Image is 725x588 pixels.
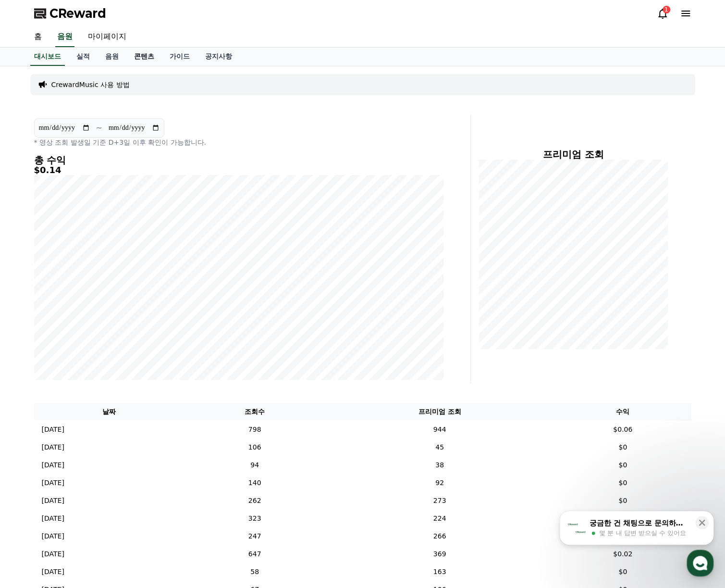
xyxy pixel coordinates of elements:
a: CrewardMusic 사용 방법 [51,80,130,89]
td: $0 [554,474,691,492]
a: 마이페이지 [80,27,134,47]
span: 홈 [30,319,36,327]
h5: $0.14 [34,165,443,175]
a: 공지사항 [197,48,240,66]
a: 1 [657,8,668,19]
p: [DATE] [42,478,64,488]
h4: 총 수익 [34,155,443,165]
th: 프리미엄 조회 [325,403,554,421]
a: 대시보드 [30,48,65,66]
th: 날짜 [34,403,184,421]
td: 38 [325,456,554,474]
td: 647 [184,545,325,563]
p: [DATE] [42,442,64,452]
th: 수익 [554,403,691,421]
a: 홈 [3,305,63,329]
td: $0.02 [554,545,691,563]
td: $0 [554,456,691,474]
span: 대화 [88,320,99,327]
td: 45 [325,438,554,456]
a: 음원 [98,48,126,66]
p: [DATE] [42,531,64,541]
h4: 프리미엄 조회 [479,149,668,160]
p: [DATE] [42,549,64,559]
td: 266 [325,527,554,545]
a: 실적 [69,48,98,66]
p: ~ [96,122,102,134]
td: 323 [184,510,325,527]
p: [DATE] [42,496,64,506]
td: 247 [184,527,325,545]
td: 140 [184,474,325,492]
a: 대화 [63,305,124,329]
a: 설정 [124,305,184,329]
p: * 영상 조회 발생일 기준 D+3일 이후 확인이 가능합니다. [34,138,443,147]
p: [DATE] [42,513,64,524]
p: [DATE] [42,567,64,577]
a: 콘텐츠 [126,48,162,66]
td: 273 [325,492,554,510]
td: 92 [325,474,554,492]
td: 94 [184,456,325,474]
a: 음원 [55,27,74,47]
td: $0 [554,563,691,581]
a: CReward [34,6,106,21]
td: 369 [325,545,554,563]
div: 1 [663,6,670,13]
a: 홈 [26,27,49,47]
td: $0 [554,438,691,456]
span: 설정 [148,319,160,327]
p: [DATE] [42,425,64,435]
td: $0.01 [554,510,691,527]
td: 224 [325,510,554,527]
td: 163 [325,563,554,581]
td: $0.01 [554,527,691,545]
span: CReward [49,6,106,21]
td: 944 [325,421,554,438]
td: $0.06 [554,421,691,438]
td: 58 [184,563,325,581]
td: 262 [184,492,325,510]
td: 106 [184,438,325,456]
td: 798 [184,421,325,438]
p: [DATE] [42,460,64,470]
td: $0 [554,492,691,510]
a: 가이드 [162,48,197,66]
th: 조회수 [184,403,325,421]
